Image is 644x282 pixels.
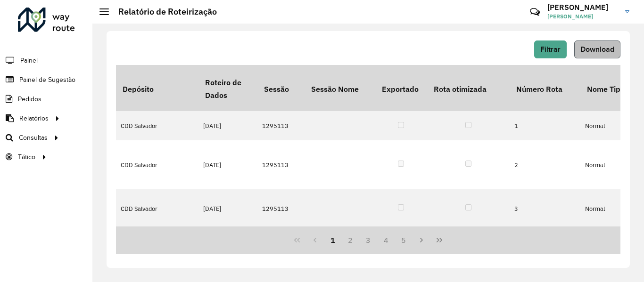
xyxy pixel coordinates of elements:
font: Roteiro de Dados [205,78,241,100]
font: CDD Salvador [121,122,157,130]
font: 1 [330,235,335,245]
button: 4 [377,231,395,249]
font: 2 [514,161,518,169]
font: Painel [20,57,38,64]
font: 1295113 [262,122,289,130]
font: Painel de Sugestão [19,76,75,83]
font: 3 [514,205,518,213]
font: Tático [18,153,35,161]
font: 3 [366,235,371,245]
font: 1 [514,122,518,130]
font: [PERSON_NAME] [547,13,593,20]
font: [DATE] [203,161,221,169]
font: 5 [401,235,406,245]
font: Download [580,45,614,53]
button: 2 [341,231,359,249]
font: Sessão Nome [311,84,359,94]
button: 3 [359,231,377,249]
button: Próxima página [413,231,430,249]
button: Última página [430,231,448,249]
font: CDD Salvador [121,205,157,213]
font: 1295113 [262,161,289,169]
font: [DATE] [203,122,221,130]
font: 4 [384,235,388,245]
font: Relatório de Roteirização [118,6,217,17]
font: [DATE] [203,205,221,213]
font: Relatórios [19,115,49,122]
font: Normal [585,161,605,169]
font: Nome Tipo Rota [587,84,643,94]
font: Número Rota [516,84,562,94]
button: Download [574,40,620,58]
font: Sessão [264,84,289,94]
font: Exportado [382,84,419,94]
font: Normal [585,205,605,213]
font: Depósito [123,84,154,94]
button: 5 [395,231,413,249]
a: Contato Rápido [525,2,545,22]
font: Pedidos [18,96,41,103]
font: Consultas [19,134,48,141]
font: 1295113 [262,205,289,213]
font: [PERSON_NAME] [547,2,608,12]
button: 1 [324,231,342,249]
font: Filtrar [540,45,561,53]
button: Filtrar [534,40,567,58]
font: Rota otimizada [434,84,487,94]
font: Normal [585,122,605,130]
font: CDD Salvador [121,161,157,169]
font: 2 [348,235,353,245]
